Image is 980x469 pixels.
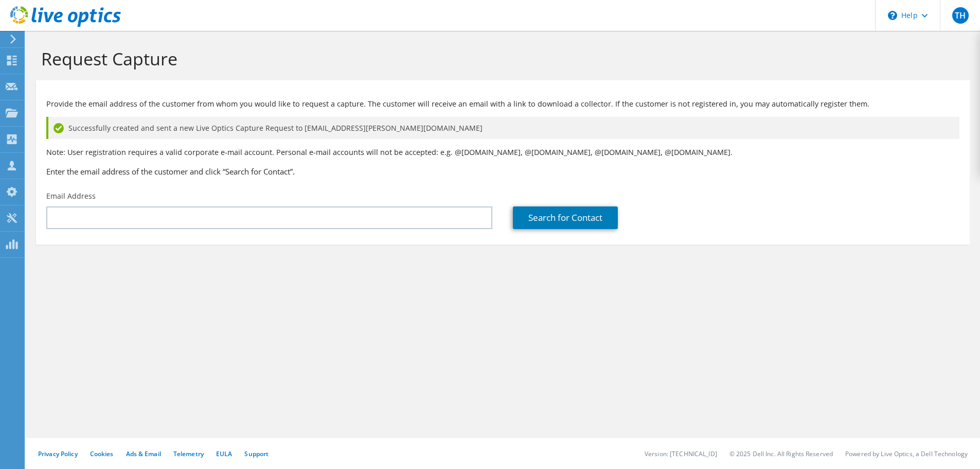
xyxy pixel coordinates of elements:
h3: Enter the email address of the customer and click “Search for Contact”. [46,166,959,177]
h1: Request Capture [41,48,959,70]
label: Email Address [46,191,96,201]
a: Telemetry [173,449,204,458]
a: Privacy Policy [38,449,78,458]
a: EULA [216,449,232,458]
svg: \n [888,11,897,20]
a: Support [244,449,269,458]
li: Powered by Live Optics, a Dell Technology [845,449,968,458]
li: © 2025 Dell Inc. All Rights Reserved [729,449,833,458]
span: TH [952,7,969,24]
span: Successfully created and sent a new Live Optics Capture Request to [EMAIL_ADDRESS][PERSON_NAME][D... [68,123,483,134]
a: Ads & Email [126,449,161,458]
p: Note: User registration requires a valid corporate e-mail account. Personal e-mail accounts will ... [46,147,959,158]
a: Cookies [90,449,114,458]
p: Provide the email address of the customer from whom you would like to request a capture. The cust... [46,98,959,110]
a: Search for Contact [513,206,618,229]
li: Version: [TECHNICAL_ID] [645,449,717,458]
